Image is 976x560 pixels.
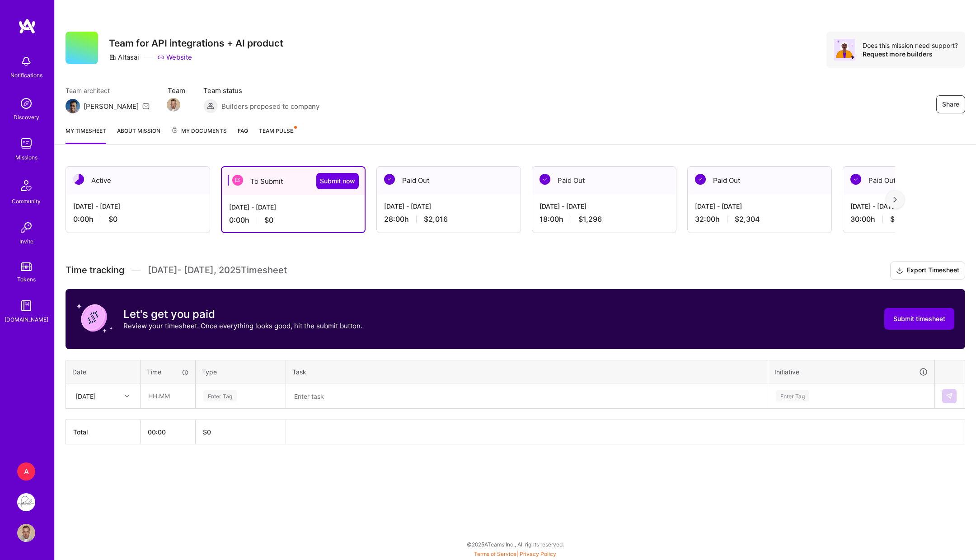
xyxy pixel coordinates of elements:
div: [DATE] - [DATE] [540,201,669,211]
i: icon Download [896,266,903,275]
input: HH:MM [141,384,195,408]
th: 00:00 [141,420,196,444]
img: right [893,196,897,203]
span: [DATE] - [DATE] , 2025 Timesheet [148,265,287,276]
div: Does this mission need support? [863,41,958,50]
h3: Team for API integrations + AI product [109,37,283,49]
span: Time tracking [66,265,124,276]
img: To Submit [232,175,243,186]
span: Team Pulse [259,127,293,134]
img: Pearl: Product Team [17,493,35,511]
img: Paid Out [540,174,550,185]
img: Team Member Avatar [167,98,180,112]
img: bell [17,52,35,70]
span: $2,160 [890,215,914,224]
a: My timesheet [66,126,106,144]
div: Initiative [774,367,928,377]
img: User Avatar [17,524,35,542]
a: Pearl: Product Team [15,493,38,511]
i: icon CompanyGray [109,54,116,61]
div: Enter Tag [203,389,237,403]
span: Team status [203,86,319,95]
div: Enter Tag [776,389,809,403]
th: Date [66,360,141,383]
img: Submit [946,392,953,400]
span: $2,304 [735,215,760,224]
i: icon Chevron [125,394,129,398]
div: 28:00 h [384,215,513,224]
div: 32:00 h [695,215,824,224]
img: Builders proposed to company [203,99,218,113]
div: 0:00 h [73,215,202,224]
a: FAQ [238,126,248,144]
img: Team Architect [66,99,80,113]
span: Submit now [320,177,355,186]
span: $1,296 [578,215,602,224]
a: Team Member Avatar [168,97,179,112]
div: Invite [19,237,33,246]
a: A [15,462,38,481]
th: Total [66,420,141,444]
div: Time [147,367,189,377]
img: coin [76,300,113,336]
button: Submit now [316,173,359,189]
div: Missions [15,153,38,162]
img: discovery [17,94,35,112]
a: User Avatar [15,524,38,542]
span: $2,016 [424,215,448,224]
div: 0:00 h [229,215,357,225]
div: 18:00 h [540,215,669,224]
div: Tokens [17,275,36,284]
a: Website [157,52,192,62]
div: Paid Out [688,167,831,194]
img: Paid Out [384,174,395,185]
span: | [474,551,556,557]
span: Share [942,100,959,109]
div: © 2025 ATeams Inc., All rights reserved. [54,533,976,555]
div: [DATE] - [DATE] [695,201,824,211]
div: [DATE] - [DATE] [73,201,202,211]
div: Altasai [109,52,139,62]
span: Team architect [66,86,150,95]
a: Privacy Policy [520,551,556,557]
th: Type [196,360,286,383]
div: [DATE] - [DATE] [229,202,357,212]
button: Share [936,95,965,113]
div: Active [66,167,210,194]
img: Invite [17,219,35,237]
img: guide book [17,297,35,315]
a: Terms of Service [474,551,516,557]
div: [DOMAIN_NAME] [5,315,48,324]
button: Export Timesheet [890,261,965,280]
a: About Mission [117,126,160,144]
img: teamwork [17,135,35,153]
a: My Documents [171,126,227,144]
div: Discovery [14,112,39,122]
img: Community [15,175,37,196]
i: icon Mail [142,103,150,110]
span: My Documents [171,126,227,136]
th: Task [286,360,768,383]
div: [PERSON_NAME] [84,102,139,111]
img: Paid Out [850,174,861,185]
div: Request more builders [863,50,958,58]
span: Builders proposed to company [221,102,319,111]
div: [DATE] [75,391,96,401]
img: logo [18,18,36,34]
div: A [17,462,35,481]
img: Active [73,174,84,185]
span: $0 [264,215,273,225]
div: Paid Out [377,167,521,194]
a: Team Pulse [259,126,296,144]
span: Team [168,86,185,95]
span: $ 0 [203,428,211,436]
div: To Submit [222,167,365,195]
p: Review your timesheet. Once everything looks good, hit the submit button. [123,321,362,331]
img: Avatar [834,39,855,61]
div: [DATE] - [DATE] [384,201,513,211]
div: Paid Out [532,167,676,194]
span: Submit timesheet [893,314,945,323]
img: Paid Out [695,174,706,185]
button: Submit timesheet [884,308,954,330]
span: $0 [108,215,117,224]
